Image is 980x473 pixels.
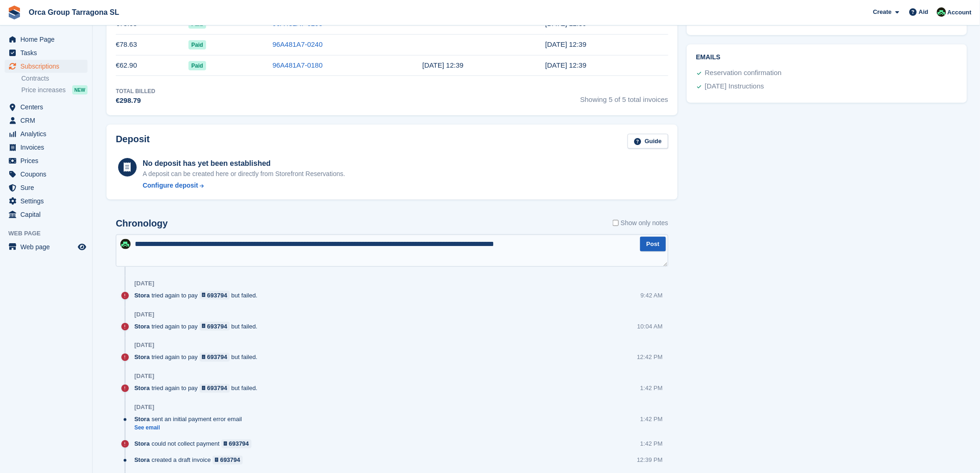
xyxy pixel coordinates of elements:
font: CRM [20,117,35,124]
font: €298.79 [116,96,141,104]
font: 693794 [207,385,227,392]
font: tried again to pay [151,292,198,299]
font: [DATE] 12:39 [545,61,586,69]
font: 693794 [207,354,227,361]
font: 1:42 PM [641,441,663,448]
font: Reservation confirmation [705,69,782,76]
a: 693794 [200,353,230,362]
font: Sure [20,184,34,191]
a: 96A481A7-0180 [272,61,322,69]
font: Tasks [20,49,37,57]
a: Orca Group Tarragona SL [25,5,123,20]
font: 12:42 PM [637,354,663,361]
font: Orca Group Tarragona SL [29,8,119,16]
a: menu [5,114,88,127]
font: 9:42 AM [641,292,663,299]
font: Stora [134,441,150,448]
font: No deposit has yet been established [143,159,271,167]
font: 96A481A7-0240 [272,40,322,48]
a: menu [5,208,88,221]
a: menu [5,168,88,181]
a: Configure deposit [143,181,345,190]
font: Price increases [21,86,66,94]
font: [DATE] [134,342,154,349]
a: menu [5,141,88,154]
a: 693794 [200,291,230,300]
font: €78.63 [116,40,137,48]
font: Stora [134,457,150,464]
font: [DATE] 12:39 [545,40,586,48]
font: but failed. [232,354,258,361]
font: Contracts [21,75,49,82]
a: Guide [628,134,668,149]
a: menu [5,101,88,114]
font: 693794 [229,441,249,448]
font: Invoices [20,144,44,151]
font: Chronology [116,218,168,228]
font: Emails [696,53,721,61]
font: created a draft invoice [151,457,211,464]
font: Post [647,240,660,247]
font: 693794 [220,457,240,464]
img: Tania [120,239,131,249]
font: sent an initial payment error email [151,416,242,423]
a: menu [5,33,88,46]
font: [DATE] Instructions [705,82,764,90]
font: tried again to pay [151,323,198,330]
font: could not collect payment [151,441,220,448]
font: Web page [8,230,41,237]
font: Create [873,8,892,15]
font: Stora [134,323,150,330]
font: [DATE] [134,373,154,380]
font: Capital [20,211,41,218]
font: Total billed [116,88,155,95]
a: Price increases NEW [21,85,88,95]
input: Show only notes [613,218,619,228]
a: menu [5,195,88,208]
font: Web page [20,243,50,251]
font: but failed. [232,323,258,330]
a: Store Preview [76,241,88,252]
font: Guide [645,138,662,145]
font: NEW [75,88,85,93]
a: Contracts [21,74,88,83]
font: Configure deposit [143,182,198,189]
font: [DATE] 12:39 [422,61,464,69]
a: menu [5,154,88,167]
font: Centers [20,103,43,111]
img: Tania [937,7,946,17]
font: Stora [134,292,150,299]
font: Coupons [20,170,46,178]
a: menu [5,46,88,59]
font: Subscriptions [20,63,59,70]
a: 693794 [213,456,243,465]
time: 2025-04-16 10:39:25 UTC [422,61,464,69]
time: 2025-05-15 10:39:41 UTC [545,40,586,48]
font: Prices [20,157,38,164]
font: tried again to pay [151,385,198,392]
button: Post [640,237,666,252]
font: Show only notes [621,219,668,227]
font: but failed. [232,292,258,299]
font: 1:42 PM [641,385,663,392]
a: 693794 [200,384,230,393]
a: menu [5,127,88,140]
font: See email [134,425,160,431]
font: Stora [134,354,150,361]
font: tried again to pay [151,354,198,361]
time: 2025-04-15 10:39:25 UTC [545,61,586,69]
img: stora-icon-8386f47178a22dfd0bd8f6a31ec36ba5ce8667c1dd55bd0f319d3a0aa187defe.svg [7,6,21,19]
font: Settings [20,197,44,205]
font: Paid [191,42,203,48]
font: 693794 [207,323,227,330]
font: A deposit can be created here or directly from Storefront Reservations. [143,170,345,177]
font: Showing 5 of 5 total invoices [580,95,668,103]
font: 693794 [207,292,227,299]
a: menu [5,60,88,73]
font: but failed. [232,385,258,392]
a: See email [134,424,246,432]
font: [DATE] [134,404,154,411]
font: Paid [191,63,203,69]
font: Stora [134,385,150,392]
